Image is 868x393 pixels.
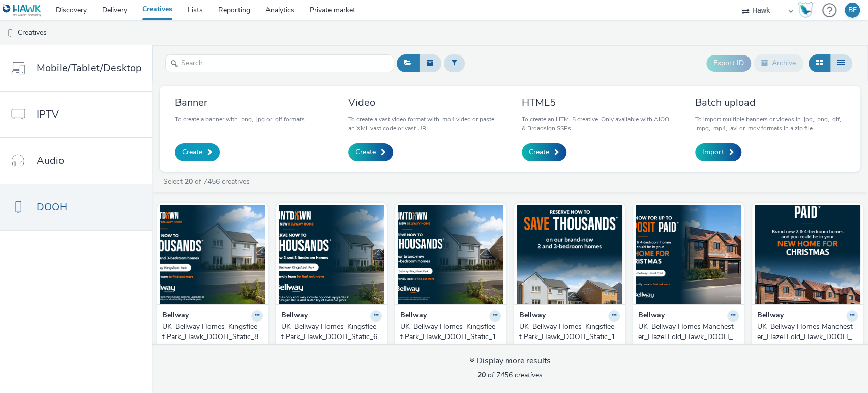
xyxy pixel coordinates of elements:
[695,115,845,133] p: To import multiple banners or videos in .jpg, .png, .gif, .mpg, .mp4, .avi or .mov formats in a z...
[162,177,254,186] a: Select of 7456 creatives
[757,322,854,353] div: UK_Bellway Homes Manchester_Hazel Fold_Hawk_DOOH_Static_1080x1920_12.09.2025
[165,54,394,72] input: Search...
[757,322,858,353] a: UK_Bellway Homes Manchester_Hazel Fold_Hawk_DOOH_Static_1080x1920_12.09.2025
[162,322,259,353] div: UK_Bellway Homes_Kingsfleet Park_Hawk_DOOH_Static_840x400_15.09.2025
[522,143,566,161] a: Create
[400,322,497,353] div: UK_Bellway Homes_Kingsfleet Park_Hawk_DOOH_Static_1920x1080_15.09.2025
[848,3,857,18] div: BE
[182,147,202,157] span: Create
[162,322,263,353] a: UK_Bellway Homes_Kingsfleet Park_Hawk_DOOH_Static_840x400_15.09.2025
[175,96,306,109] h3: Banner
[37,107,59,122] span: IPTV
[702,147,724,157] span: Import
[279,205,384,304] img: UK_Bellway Homes_Kingsfleet Park_Hawk_DOOH_Static_612x306_15.09.2025 visual
[529,147,549,157] span: Create
[519,322,616,353] div: UK_Bellway Homes_Kingsfleet Park_Hawk_DOOH_Static_1080x1920_15.09.2025
[695,96,845,109] h3: Batch upload
[519,322,620,353] a: UK_Bellway Homes_Kingsfleet Park_Hawk_DOOH_Static_1080x1920_15.09.2025
[522,96,672,109] h3: HTML5
[37,61,142,75] span: Mobile/Tablet/Desktop
[37,200,67,214] span: DOOH
[175,115,306,124] p: To create a banner with .png, .jpg or .gif formats.
[830,54,852,72] button: Table
[281,310,308,322] strong: Bellway
[281,322,378,353] div: UK_Bellway Homes_Kingsfleet Park_Hawk_DOOH_Static_612x306_15.09.2025
[37,153,64,168] span: Audio
[477,370,486,380] strong: 20
[522,115,672,133] p: To create an HTML5 creative. Only available with AIOO & Broadsign SSPs
[638,322,735,353] div: UK_Bellway Homes Manchester_Hazel Fold_Hawk_DOOH_Static_1920x1080_12.09.2025
[517,205,622,304] img: UK_Bellway Homes_Kingsfleet Park_Hawk_DOOH_Static_1080x1920_15.09.2025 visual
[348,115,498,133] p: To create a vast video format with .mp4 video or paste an XML vast code or vast URL.
[5,28,15,38] img: dooh
[355,147,376,157] span: Create
[754,54,803,72] button: Archive
[477,370,543,380] span: of 7456 creatives
[638,322,739,353] a: UK_Bellway Homes Manchester_Hazel Fold_Hawk_DOOH_Static_1920x1080_12.09.2025
[400,322,501,353] a: UK_Bellway Homes_Kingsfleet Park_Hawk_DOOH_Static_1920x1080_15.09.2025
[400,310,427,322] strong: Bellway
[281,322,382,353] a: UK_Bellway Homes_Kingsfleet Park_Hawk_DOOH_Static_612x306_15.09.2025
[695,143,741,161] a: Import
[160,205,265,304] img: UK_Bellway Homes_Kingsfleet Park_Hawk_DOOH_Static_840x400_15.09.2025 visual
[798,2,817,18] a: Hawk Academy
[636,205,741,304] img: UK_Bellway Homes Manchester_Hazel Fold_Hawk_DOOH_Static_1920x1080_12.09.2025 visual
[398,205,503,304] img: UK_Bellway Homes_Kingsfleet Park_Hawk_DOOH_Static_1920x1080_15.09.2025 visual
[348,96,498,109] h3: Video
[519,310,546,322] strong: Bellway
[185,177,193,186] strong: 20
[3,4,42,17] img: undefined Logo
[755,205,860,304] img: UK_Bellway Homes Manchester_Hazel Fold_Hawk_DOOH_Static_1080x1920_12.09.2025 visual
[706,55,751,71] button: Export ID
[348,143,393,161] a: Create
[798,2,813,18] img: Hawk Academy
[809,54,830,72] button: Grid
[638,310,665,322] strong: Bellway
[162,310,189,322] strong: Bellway
[175,143,220,161] a: Create
[469,355,551,367] div: Display more results
[757,310,784,322] strong: Bellway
